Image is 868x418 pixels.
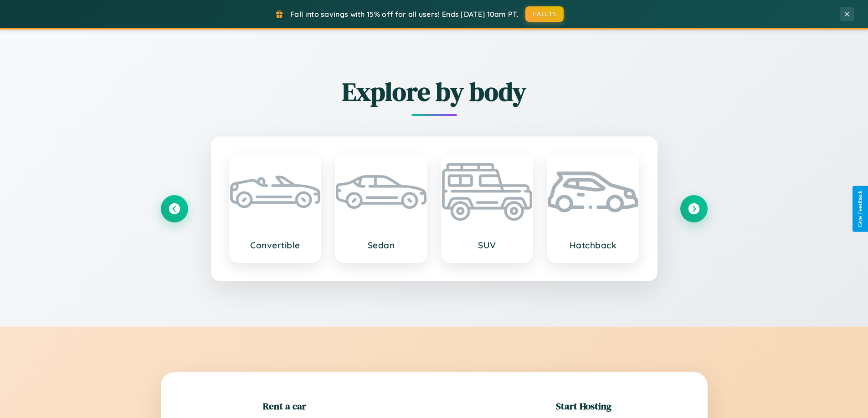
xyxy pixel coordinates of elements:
[556,399,611,413] h2: Start Hosting
[161,74,708,109] h2: Explore by body
[345,240,417,251] h3: Sedan
[451,240,524,251] h3: SUV
[290,10,519,19] span: Fall into savings with 15% off for all users! Ends [DATE] 10am PT.
[557,240,629,251] h3: Hatchback
[239,240,312,251] h3: Convertible
[525,6,564,22] button: FALL15
[263,399,306,413] h2: Rent a car
[857,191,863,227] div: Give Feedback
